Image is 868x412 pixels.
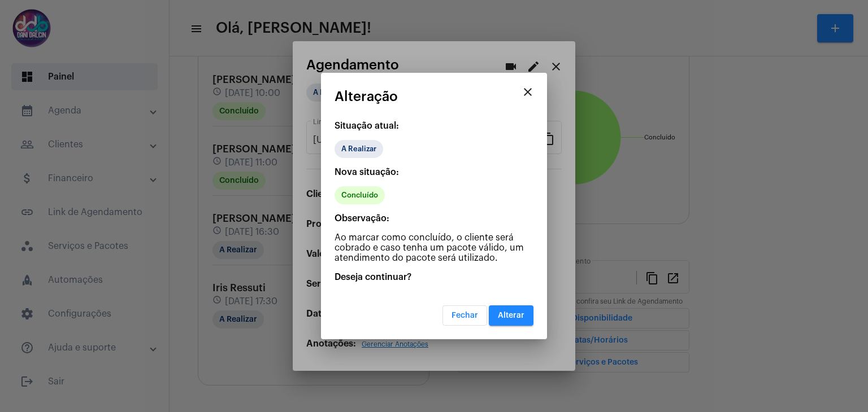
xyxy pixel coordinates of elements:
mat-icon: close [521,85,535,99]
mat-chip: A Realizar [335,140,383,158]
span: Alterar [498,312,524,319]
p: Nova situação: [335,167,533,177]
mat-chip: Concluído [335,186,385,204]
span: Alteração [335,89,398,104]
p: Observação: [335,213,533,223]
button: Fechar [442,305,487,326]
button: Alterar [489,305,533,326]
span: Fechar [452,312,478,319]
p: Ao marcar como concluído, o cliente será cobrado e caso tenha um pacote válido, um atendimento do... [335,233,533,263]
p: Deseja continuar? [335,272,533,282]
p: Situação atual: [335,121,533,131]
